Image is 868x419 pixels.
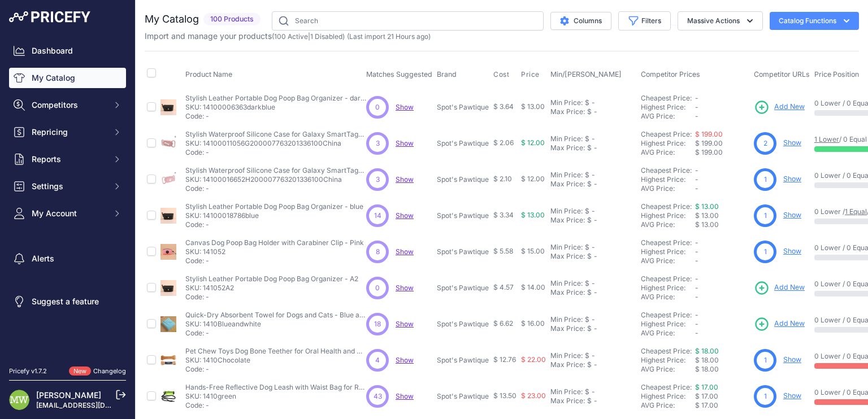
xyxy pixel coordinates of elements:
[641,139,695,148] div: Highest Price:
[9,149,126,169] button: Reports
[695,383,718,391] a: $ 17.00
[695,211,719,220] span: $ 13.00
[695,274,698,283] span: -
[9,122,126,142] button: Repricing
[493,138,514,147] span: $ 2.06
[185,148,366,157] p: Code: -
[592,288,597,297] div: -
[493,283,514,291] span: $ 4.57
[375,102,380,112] span: 0
[437,211,489,220] p: Spot's Pawtique
[493,70,509,79] span: Cost
[9,95,126,115] button: Competitors
[695,166,698,174] span: -
[592,216,597,225] div: -
[493,70,511,79] button: Cost
[9,203,126,224] button: My Account
[9,11,90,23] img: Pricefy Logo
[185,220,363,229] p: Code: -
[145,11,199,27] h2: My Catalog
[585,207,589,216] div: $
[589,207,595,216] div: -
[185,383,366,392] p: Hands-Free Reflective Dog Leash with Waist Bag for Running and Walking - green
[550,315,583,324] div: Min Price:
[375,283,380,293] span: 0
[592,396,597,405] div: -
[396,283,414,292] span: Show
[437,70,457,78] span: Brand
[185,94,366,103] p: Stylish Leather Portable Dog Poop Bag Organizer - dark blue
[585,98,589,107] div: $
[185,283,358,293] p: SKU: 141052A2
[9,41,126,353] nav: Sidebar
[437,139,489,148] p: Spot's Pawtique
[695,392,718,400] span: $ 17.00
[521,174,545,183] span: $ 12.00
[396,103,414,111] a: Show
[521,391,546,400] span: $ 23.00
[9,68,126,88] a: My Catalog
[695,329,698,337] span: -
[145,30,431,42] p: Import and manage your products
[9,248,126,269] a: Alerts
[375,355,380,365] span: 4
[185,329,366,338] p: Code: -
[521,355,546,364] span: $ 22.00
[376,247,380,257] span: 8
[185,311,366,320] p: Quick-Dry Absorbent Towel for Dogs and Cats - Blue and white
[493,319,513,328] span: $ 6.62
[641,293,695,302] div: AVG Price:
[585,171,589,180] div: $
[585,134,589,143] div: $
[437,356,489,365] p: Spot's Pawtique
[641,365,695,374] div: AVG Price:
[783,138,801,147] a: Show
[185,103,366,112] p: SKU: 14100006363darkblue
[695,103,698,111] span: -
[695,283,698,292] span: -
[437,283,489,293] p: Spot's Pawtique
[641,175,695,184] div: Highest Price:
[589,351,595,360] div: -
[550,98,583,107] div: Min Price:
[550,396,585,405] div: Max Price:
[641,347,692,355] a: Cheapest Price:
[185,211,363,220] p: SKU: 14100018786blue
[641,247,695,256] div: Highest Price:
[589,279,595,288] div: -
[521,283,545,291] span: $ 14.00
[550,12,611,30] button: Columns
[203,13,261,26] span: 100 Products
[396,247,414,256] a: Show
[396,175,414,184] span: Show
[695,220,749,229] div: $ 13.00
[845,207,867,216] a: 1 Equal
[587,216,592,225] div: $
[695,247,698,256] span: -
[641,184,695,193] div: AVG Price:
[641,401,695,410] div: AVG Price:
[550,143,585,152] div: Max Price:
[754,70,810,78] span: Competitor URLs
[641,329,695,338] div: AVG Price:
[695,175,698,184] span: -
[437,320,489,329] p: Spot's Pawtique
[592,107,597,116] div: -
[550,360,585,369] div: Max Price:
[774,102,805,112] span: Add New
[32,181,106,192] span: Settings
[272,11,544,30] input: Search
[185,112,366,121] p: Code: -
[774,282,805,293] span: Add New
[185,401,366,410] p: Code: -
[374,211,381,221] span: 14
[587,252,592,261] div: $
[396,392,414,400] a: Show
[764,391,767,401] span: 1
[396,356,414,364] a: Show
[36,390,101,400] a: [PERSON_NAME]
[585,351,589,360] div: $
[783,211,801,219] a: Show
[592,180,597,189] div: -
